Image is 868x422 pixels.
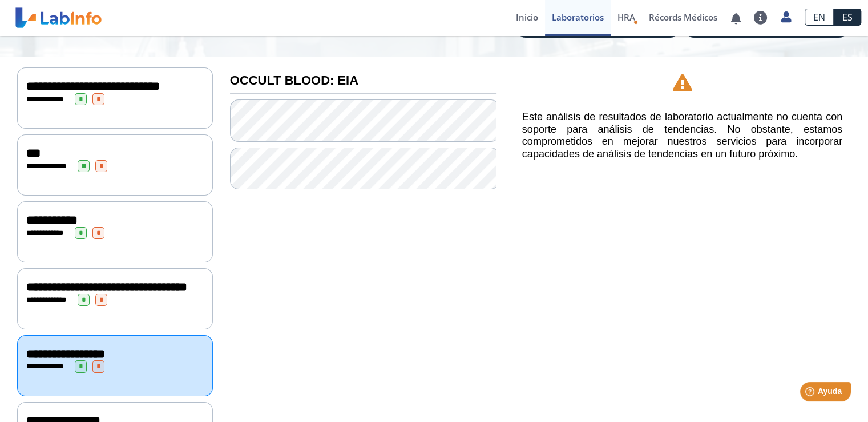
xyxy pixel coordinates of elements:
[522,111,842,160] h5: Este análisis de resultados de laboratorio actualmente no cuenta con soporte para análisis de ten...
[617,11,635,23] span: HRA
[230,73,358,87] b: OCCULT BLOOD: EIA
[834,9,861,26] a: ES
[766,377,855,409] iframe: Help widget launcher
[805,9,834,26] a: EN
